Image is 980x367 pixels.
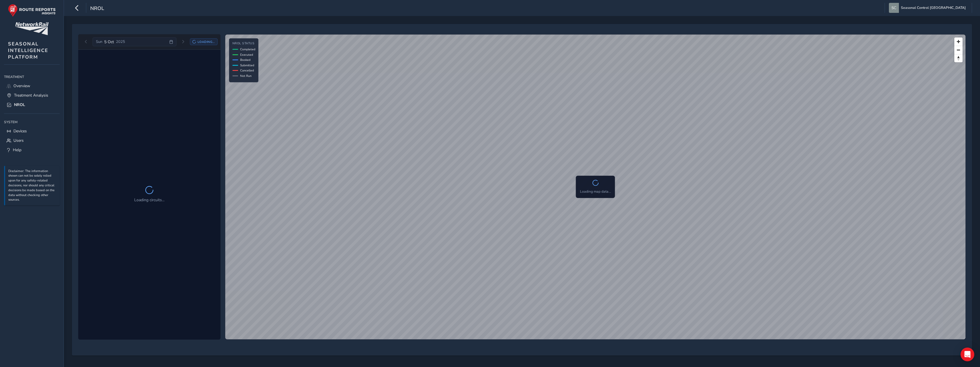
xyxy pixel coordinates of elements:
[14,102,25,107] span: NROL
[240,68,254,73] span: Cancelled
[889,3,968,13] button: Seasonal Control [GEOGRAPHIC_DATA]
[13,147,21,153] span: Help
[13,138,24,143] span: Users
[4,81,60,91] a: Overview
[4,145,60,155] a: Help
[104,39,114,45] span: 5 Oct
[240,63,254,67] span: Submitted
[232,42,255,45] h4: NROL Status
[4,91,60,100] a: Treatment Analysis
[240,74,252,78] span: Not Run
[954,54,963,62] button: Reset bearing to north
[8,169,57,203] p: Disclaimer: The information shown can not be solely relied upon for any safety-related decisions,...
[96,39,102,44] span: Sun
[4,118,60,126] div: System
[954,37,963,46] button: Zoom in
[198,40,215,44] span: Loading...
[13,83,30,89] span: Overview
[134,197,164,203] p: Loading circuits...
[580,189,611,194] p: Loading map data...
[8,4,56,17] img: rr logo
[13,128,27,134] span: Devices
[116,39,125,44] span: 2025
[961,348,974,361] div: Open Intercom Messenger
[240,47,255,51] span: Completed
[90,5,104,13] span: NROL
[4,136,60,145] a: Users
[14,93,48,98] span: Treatment Analysis
[954,46,963,54] button: Zoom out
[4,100,60,109] a: NROL
[8,41,48,60] span: SEASONAL INTELLIGENCE PLATFORM
[15,22,49,35] img: customer logo
[4,73,60,81] div: Treatment
[240,58,250,62] span: Booked
[225,35,965,339] canvas: Map
[240,53,253,57] span: Executed
[889,3,899,13] img: diamond-layout
[901,3,966,13] span: Seasonal Control [GEOGRAPHIC_DATA]
[4,126,60,136] a: Devices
